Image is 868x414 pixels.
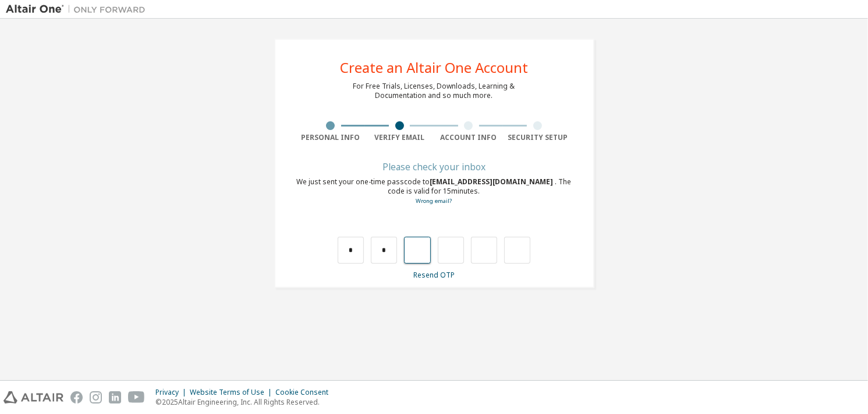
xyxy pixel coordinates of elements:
[413,270,455,280] a: Resend OTP
[503,133,572,142] div: Security Setup
[365,133,434,142] div: Verify Email
[296,133,366,142] div: Personal Info
[128,391,145,404] img: youtube.svg
[6,3,151,15] img: Altair One
[416,197,452,205] a: Go back to the registration form
[155,397,335,407] p: © 2025 Altair Engineering, Inc. All Rights Reserved.
[296,163,572,170] div: Please check your inbox
[70,391,83,404] img: facebook.svg
[340,61,528,75] div: Create an Altair One Account
[434,133,504,142] div: Account Info
[3,391,63,404] img: altair_logo.svg
[353,82,515,100] div: For Free Trials, Licenses, Downloads, Learning & Documentation and so much more.
[90,391,102,404] img: instagram.svg
[109,391,121,404] img: linkedin.svg
[190,388,275,397] div: Website Terms of Use
[430,177,555,187] span: [EMAIL_ADDRESS][DOMAIN_NAME]
[155,388,190,397] div: Privacy
[275,388,335,397] div: Cookie Consent
[296,177,572,206] div: We just sent your one-time passcode to . The code is valid for 15 minutes.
